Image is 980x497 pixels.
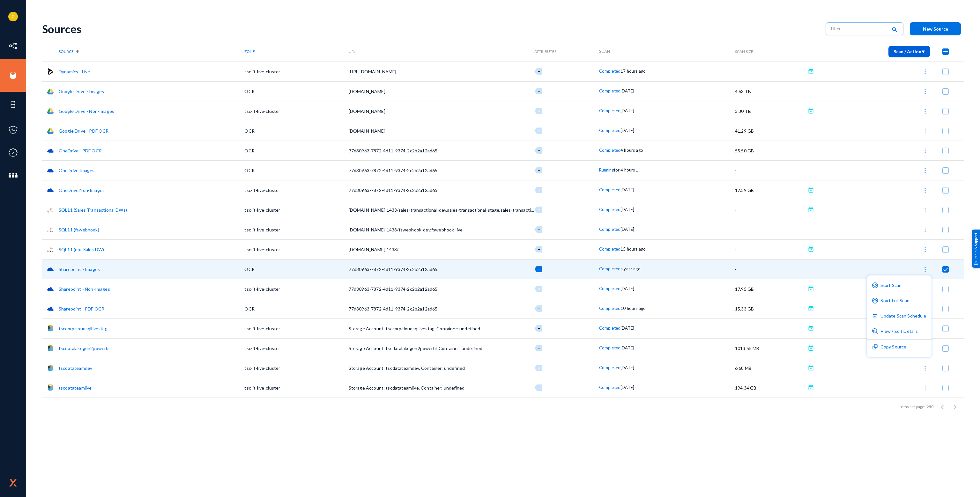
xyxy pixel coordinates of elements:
img: icon-detail.svg [872,328,878,334]
button: Start Full Scan [867,293,932,309]
button: Update Scan Schedule [867,309,932,324]
button: Copy Source [867,340,932,355]
img: icon-scheduled-purple.svg [872,313,878,319]
img: icon-duplicate.svg [872,344,878,350]
button: View / Edit Details [867,324,932,339]
img: icon-scan-purple.svg [872,298,878,303]
img: icon-scan-purple.svg [872,282,878,288]
button: Start Scan [867,278,932,293]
